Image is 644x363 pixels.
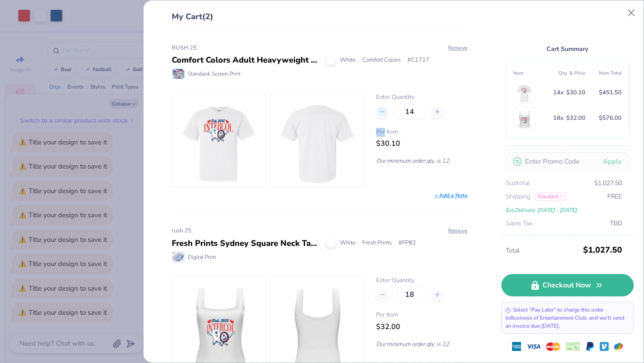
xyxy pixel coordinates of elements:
[506,152,629,170] input: Enter Promo Code
[599,88,622,98] span: $451.50
[376,93,467,102] label: Enter Quantity
[172,227,468,236] div: rush 25
[398,239,416,248] span: # FP82
[376,128,467,137] span: Per Item
[506,192,530,202] span: Shipping
[599,113,622,123] span: $576.00
[566,342,580,351] img: cheque
[566,88,585,98] span: $30.10
[188,70,241,78] span: Standard: Screen Print
[623,4,640,21] button: Close
[376,322,400,332] span: $32.00
[376,311,467,320] span: Per Item
[585,66,622,80] th: Item Total
[594,178,622,188] span: $1,027.50
[172,11,468,30] div: My Cart (2)
[583,242,622,258] span: $1,027.50
[513,66,550,80] th: Item
[376,139,400,148] span: $30.10
[614,342,623,351] img: GPay
[610,219,622,228] span: TBD
[376,340,467,348] p: Our minimum order qty. is 12.
[549,66,585,80] th: Qty. & Price
[279,93,356,186] img: Comfort Colors C1717
[376,157,467,165] p: Our minimum order qty. is 12.
[553,113,563,123] span: 18 x
[585,342,594,351] img: Paypal
[506,178,530,188] span: Subtotal
[506,246,580,256] span: Total
[435,191,468,199] div: + Add a Note
[516,82,533,103] img: Comfort Colors C1717
[376,276,467,285] label: Enter Quantity
[600,342,609,351] img: Venmo
[512,342,521,351] img: express
[448,227,468,235] button: Remove
[392,287,427,303] input: – –
[180,93,257,186] img: Comfort Colors C1717
[172,237,320,249] div: Fresh Prints Sydney Square Neck Tank Top
[173,69,184,79] img: Standard: Screen Print
[535,192,567,201] div: Standard
[501,302,634,334] div: Select “Pay Later” to charge this order to Business of Entertainment Club , and we’ll send an inv...
[526,339,541,354] img: visa
[362,239,392,248] span: Fresh Prints
[362,56,401,65] span: Comfort Colors
[392,104,427,120] input: – –
[516,108,533,129] img: Fresh Prints FP82
[566,113,585,123] span: $32.00
[407,56,429,65] span: # C1717
[340,56,356,65] span: White
[506,205,622,215] div: Est. Delivery: [DATE] - [DATE]
[172,44,468,53] div: RUSH 25
[501,274,634,296] a: Checkout Now
[340,239,356,248] span: White
[506,44,629,54] div: Cart Summary
[448,44,468,52] button: Remove
[546,339,560,354] img: master-card
[553,88,563,98] span: 14 x
[506,219,532,228] span: Sales Tax
[173,252,184,262] img: Digital Print
[607,192,622,202] span: FREE
[172,54,320,66] div: Comfort Colors Adult Heavyweight T-Shirt
[188,253,216,261] span: Digital Print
